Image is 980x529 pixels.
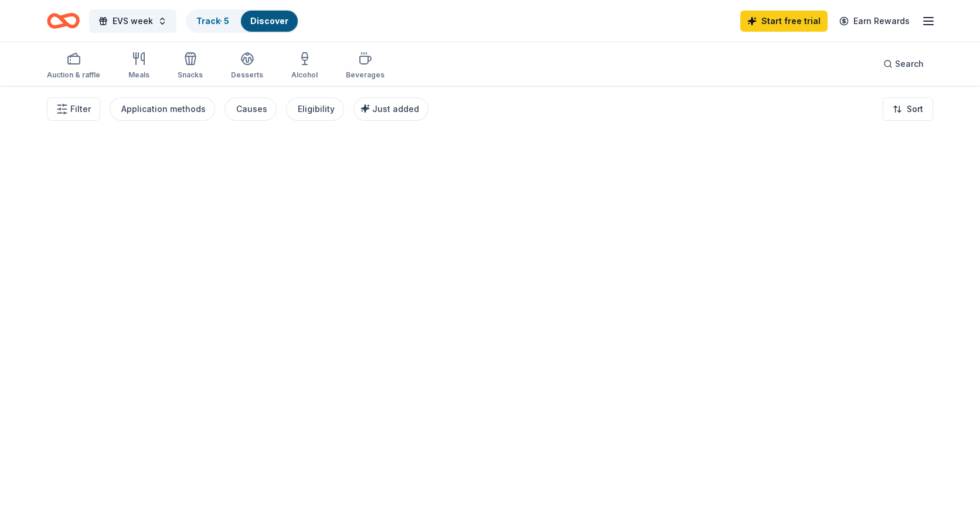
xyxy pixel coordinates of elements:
span: EVS week [113,14,153,28]
button: Alcohol [291,47,318,86]
button: Track· 5Discover [186,9,299,33]
div: Alcohol [291,70,318,80]
a: Discover [250,16,288,26]
a: Track· 5 [196,16,229,26]
span: Just added [372,104,419,114]
div: Snacks [178,70,203,80]
div: Desserts [231,70,263,80]
a: Earn Rewards [832,11,917,32]
button: Application methods [110,97,215,121]
div: Beverages [346,70,384,80]
button: Eligibility [286,97,344,121]
button: Beverages [346,47,384,86]
span: Sort [907,102,923,116]
button: Filter [47,97,100,121]
button: Search [874,52,933,76]
button: EVS week [89,9,176,33]
button: Meals [128,47,149,86]
button: Causes [224,97,277,121]
button: Auction & raffle [47,47,100,86]
div: Meals [128,70,149,80]
button: Desserts [231,47,263,86]
div: Causes [236,102,267,116]
span: Search [895,57,924,71]
div: Application methods [121,102,206,116]
a: Home [47,7,80,35]
div: Auction & raffle [47,70,100,80]
div: Eligibility [298,102,335,116]
button: Snacks [178,47,203,86]
button: Just added [353,97,428,121]
span: Filter [70,102,91,116]
button: Sort [883,97,933,121]
a: Start free trial [740,11,828,32]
